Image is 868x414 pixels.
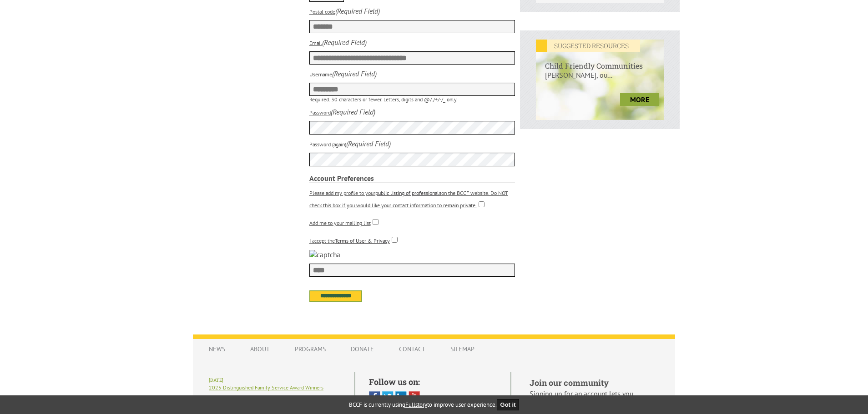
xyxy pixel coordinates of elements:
[369,376,497,387] h5: Follow us on:
[332,69,377,78] i: (Required Field)
[309,237,390,244] label: I accept the
[395,391,407,403] img: Linked In
[309,250,340,259] img: captcha
[309,8,335,15] label: Postal code
[322,38,367,47] i: (Required Field)
[346,139,391,148] i: (Required Field)
[530,377,659,388] h5: Join our community
[342,340,383,358] a: Donate
[209,384,323,391] a: 2025 Distinguished Family Service Award Winners
[309,109,331,116] label: Password
[369,391,380,403] img: Facebook
[309,174,515,183] strong: Account Preferences
[309,219,371,226] label: Add me to your mailing list
[309,190,508,209] label: Please add my profile to your on the BCCF website. Do NOT check this box if you would like your c...
[375,190,441,196] a: public listing of professionals
[286,340,335,358] a: Programs
[390,340,434,358] a: Contact
[441,340,484,358] a: Sitemap
[497,399,520,410] button: Got it
[335,6,380,15] i: (Required Field)
[620,93,659,106] a: more
[309,96,515,103] p: Required. 30 characters or fewer. Letters, digits and @/./+/-/_ only.
[241,340,279,358] a: About
[405,401,427,409] a: Fullstory
[200,340,234,358] a: News
[309,141,346,148] label: Password (again)
[335,237,390,244] a: Terms of User & Privacy
[536,40,640,52] em: SUGGESTED RESOURCES
[536,52,664,70] h6: Child Friendly Communities
[331,107,375,116] i: (Required Field)
[382,391,394,403] img: Twitter
[536,70,664,89] p: [PERSON_NAME], ou...
[309,40,322,46] label: Email
[209,377,341,383] h6: [DATE]
[409,391,420,403] img: You Tube
[309,71,332,78] label: Username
